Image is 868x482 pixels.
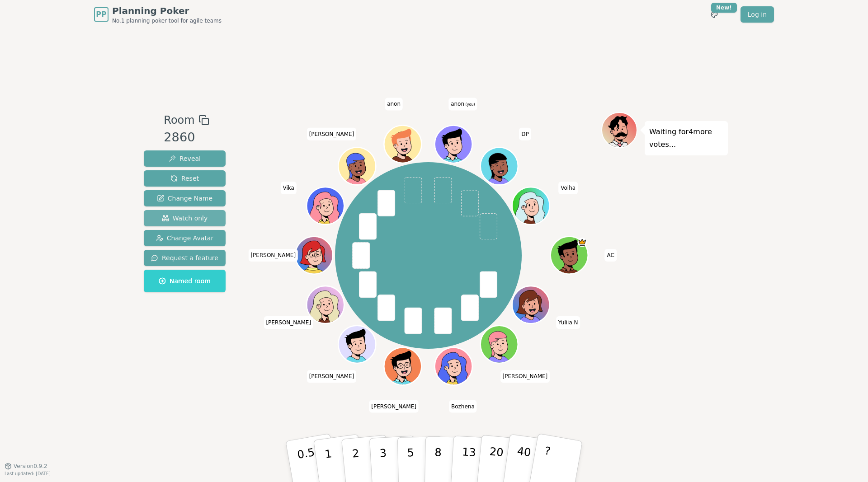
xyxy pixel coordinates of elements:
[94,5,222,24] a: PPPlanning PokerNo.1 planning poker tool for agile teams
[449,400,477,413] span: Click to change your name
[144,190,226,206] button: Change Name
[464,103,475,107] span: (you)
[307,370,357,383] span: Click to change your name
[558,182,578,195] span: Click to change your name
[264,316,313,329] span: Click to change your name
[144,230,226,246] button: Change Avatar
[96,9,106,20] span: PP
[156,234,214,243] span: Change Avatar
[436,127,472,162] button: Click to change your avatar
[706,6,722,23] button: New!
[385,98,403,111] span: Click to change your name
[307,128,357,140] span: Click to change your name
[741,6,774,23] a: Log in
[556,316,580,329] span: Click to change your name
[144,210,226,226] button: Watch only
[369,400,419,413] span: Click to change your name
[519,128,531,140] span: Click to change your name
[248,249,298,262] span: Click to change your name
[604,249,616,262] span: Click to change your name
[112,17,222,24] span: No.1 planning poker tool for agile teams
[144,270,226,292] button: Named room
[649,126,723,151] p: Waiting for 4 more votes...
[448,98,477,111] span: Click to change your name
[578,238,587,247] span: AC is the host
[14,463,47,470] span: Version 0.9.2
[164,128,209,147] div: 2860
[169,154,201,163] span: Reveal
[5,463,47,470] button: Version0.9.2
[157,194,212,203] span: Change Name
[144,170,226,187] button: Reset
[5,471,51,476] span: Last updated: [DATE]
[144,250,226,266] button: Request a feature
[281,182,297,195] span: Click to change your name
[162,214,208,223] span: Watch only
[144,150,226,167] button: Reveal
[151,253,218,262] span: Request a feature
[500,370,550,383] span: Click to change your name
[159,276,211,285] span: Named room
[164,112,194,128] span: Room
[170,174,199,183] span: Reset
[112,5,222,17] span: Planning Poker
[711,3,737,13] div: New!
